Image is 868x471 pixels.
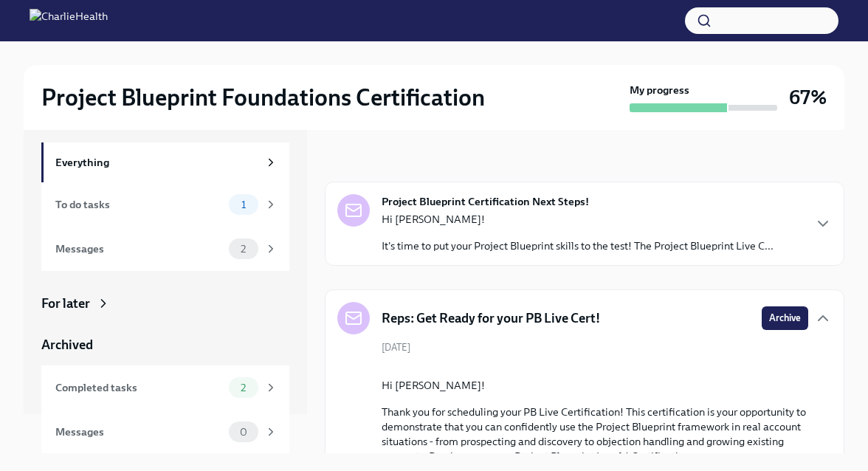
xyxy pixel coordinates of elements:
[41,227,289,271] a: Messages2
[41,182,289,227] a: To do tasks1
[382,212,774,227] p: Hi [PERSON_NAME]!
[30,9,108,32] img: CharlieHealth
[55,379,223,396] div: Completed tasks
[41,295,289,312] a: For later
[41,295,90,312] div: For later
[382,340,410,354] span: [DATE]
[55,196,223,213] div: To do tasks
[232,382,255,393] span: 2
[55,241,223,257] div: Messages
[789,84,827,111] h3: 67%
[325,152,390,170] div: In progress
[382,309,600,327] h5: Reps: Get Ready for your PB Live Cert!
[41,83,485,112] h2: Project Blueprint Foundations Certification
[41,365,289,410] a: Completed tasks2
[382,405,808,464] p: Thank you for scheduling your PB Live Certification! This certification is your opportunity to de...
[232,244,255,255] span: 2
[382,194,589,209] strong: Project Blueprint Certification Next Steps!
[231,427,256,438] span: 0
[232,199,255,210] span: 1
[41,336,289,354] a: Archived
[41,142,289,182] a: Everything
[382,238,774,253] p: It's time to put your Project Blueprint skills to the test! The Project Blueprint Live C...
[41,410,289,454] a: Messages0
[630,83,689,97] strong: My progress
[55,154,258,171] div: Everything
[762,306,808,330] button: Archive
[382,378,808,393] p: Hi [PERSON_NAME]!
[769,311,801,326] span: Archive
[55,424,223,440] div: Messages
